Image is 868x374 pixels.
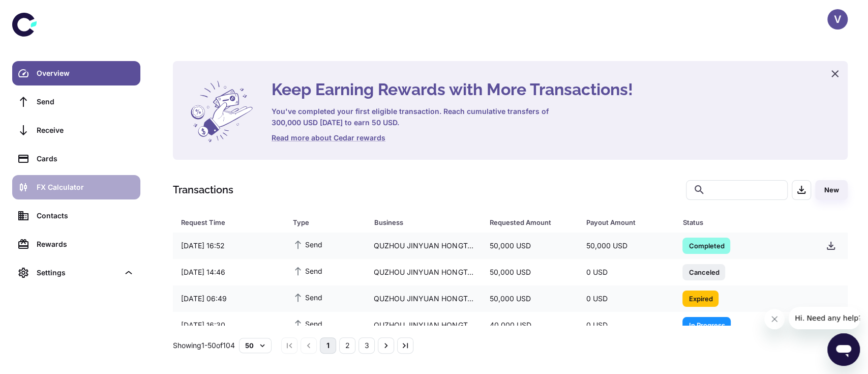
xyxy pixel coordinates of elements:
div: 0 USD [578,289,675,308]
nav: pagination navigation [280,337,415,354]
div: [DATE] 06:49 [173,289,285,308]
div: 50,000 USD [482,289,578,308]
button: Go to next page [378,337,394,354]
div: QUZHOU JINYUAN HONGTAI REFRIGERANT CO., [366,289,482,308]
a: Receive [12,118,140,142]
h6: You've completed your first eligible transaction. Reach cumulative transfers of 300,000 USD [DATE... [272,106,551,128]
div: 50,000 USD [482,263,578,282]
p: Showing 1-50 of 104 [173,340,235,351]
div: [DATE] 16:30 [173,315,285,335]
h4: Keep Earning Rewards with More Transactions! [272,77,835,102]
div: [DATE] 14:46 [173,263,285,282]
div: Cards [37,153,134,164]
a: Read more about Cedar rewards [272,132,835,143]
span: Request Time [181,215,281,229]
iframe: Close message [764,309,785,329]
div: 50,000 USD [578,236,675,255]
span: Payout Amount [586,215,671,229]
div: QUZHOU JINYUAN HONGTAI REFRIGERANT CO., [366,263,482,282]
span: In Progress [682,320,731,330]
button: 50 [239,338,272,353]
span: Expired [682,293,719,303]
span: Send [293,318,322,329]
button: page 1 [320,337,336,354]
span: Completed [682,240,730,250]
a: Send [12,90,140,114]
div: QUZHOU JINYUAN HONGTAI REFRIGERANT CO., [366,236,482,255]
button: Go to page 2 [339,337,355,354]
div: [DATE] 16:52 [173,236,285,255]
a: FX Calculator [12,175,140,199]
div: Type [293,215,348,229]
div: 40,000 USD [482,315,578,335]
div: Payout Amount [586,215,657,229]
div: Receive [37,125,134,136]
div: QUZHOU JINYUAN HONGTAI REFRIGERANT CO., [366,315,482,335]
div: 0 USD [578,315,675,335]
div: FX Calculator [37,182,134,193]
div: Contacts [37,210,134,221]
span: Send [293,265,322,276]
span: Status [682,215,805,229]
span: Canceled [682,267,725,277]
span: Type [293,215,362,229]
iframe: Message from company [789,307,860,329]
span: Send [293,292,322,303]
div: Rewards [37,239,134,250]
a: Cards [12,147,140,171]
span: Hi. Need any help? [6,7,73,15]
a: Contacts [12,204,140,228]
div: Request Time [181,215,267,229]
button: New [815,180,848,200]
div: 0 USD [578,263,675,282]
h1: Transactions [173,182,233,197]
div: Settings [37,267,119,278]
button: V [827,9,848,30]
div: 50,000 USD [482,236,578,255]
div: Overview [37,68,134,79]
span: Requested Amount [490,215,574,229]
button: Go to page 3 [358,337,375,354]
div: Send [37,96,134,107]
a: Rewards [12,232,140,256]
div: Requested Amount [490,215,561,229]
button: Go to last page [397,337,413,354]
span: Send [293,239,322,250]
a: Overview [12,61,140,85]
div: Status [682,215,792,229]
div: Settings [12,261,140,285]
iframe: Button to launch messaging window [827,333,860,366]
